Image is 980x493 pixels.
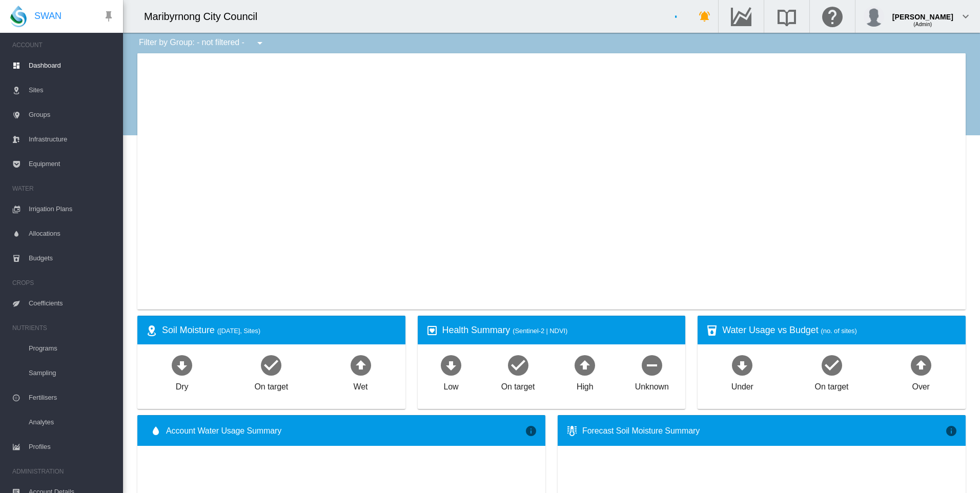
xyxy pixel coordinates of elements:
md-icon: icon-chevron-down [959,10,972,23]
div: High [577,377,594,393]
div: Forecast Soil Moisture Summary [582,425,945,437]
md-icon: icon-thermometer-lines [566,425,578,437]
span: Analytes [29,410,115,435]
span: Account Water Usage Summary [166,425,525,437]
md-icon: icon-checkbox-marked-circle [820,353,844,377]
img: SWAN-Landscape-Logo-Colour-drop.png [10,6,27,27]
div: Unknown [635,377,669,393]
md-icon: icon-arrow-down-bold-circle [439,353,463,377]
span: Sampling [29,361,115,385]
div: Under [731,377,753,393]
div: Maribyrnong City Council [144,9,267,24]
span: Coefficients [29,291,115,316]
span: Dashboard [29,53,115,78]
span: Fertilisers [29,385,115,410]
span: ACCOUNT [12,37,115,53]
span: Budgets [29,246,115,271]
span: ADMINISTRATION [12,463,115,480]
md-icon: icon-arrow-up-bold-circle [349,353,373,377]
md-icon: icon-arrow-down-bold-circle [730,353,754,377]
div: On target [815,377,849,393]
span: NUTRIENTS [12,320,115,336]
span: CROPS [12,275,115,291]
span: (no. of sites) [821,327,857,335]
md-icon: icon-pin [103,10,115,23]
md-icon: icon-water [150,425,162,437]
md-icon: icon-checkbox-marked-circle [506,353,530,377]
div: Water Usage vs Budget [722,324,957,337]
span: Equipment [29,152,115,176]
span: Groups [29,102,115,127]
span: ([DATE], Sites) [217,327,260,335]
span: Sites [29,78,115,102]
span: (Sentinel-2 | NDVI) [513,327,567,335]
span: Programs [29,336,115,361]
div: [PERSON_NAME] [892,8,953,18]
md-icon: Click here for help [820,10,845,23]
button: icon-bell-ring [695,6,715,27]
span: Irrigation Plans [29,197,115,221]
div: On target [254,377,288,393]
div: Low [443,377,458,393]
md-icon: icon-information [525,425,537,437]
span: Profiles [29,435,115,459]
md-icon: icon-bell-ring [699,10,711,23]
md-icon: icon-cup-water [706,324,718,337]
div: Wet [354,377,368,393]
button: icon-menu-down [250,33,270,53]
md-icon: icon-heart-box-outline [426,324,438,337]
md-icon: icon-arrow-down-bold-circle [170,353,194,377]
div: Soil Moisture [162,324,397,337]
md-icon: icon-checkbox-marked-circle [259,353,283,377]
md-icon: icon-arrow-up-bold-circle [909,353,933,377]
md-icon: Go to the Data Hub [729,10,753,23]
span: WATER [12,180,115,197]
md-icon: icon-minus-circle [640,353,664,377]
img: profile.jpg [864,6,884,27]
div: On target [501,377,535,393]
span: Infrastructure [29,127,115,152]
span: SWAN [34,10,62,23]
md-icon: icon-menu-down [254,37,266,49]
span: Allocations [29,221,115,246]
div: Filter by Group: - not filtered - [131,33,273,53]
div: Health Summary [442,324,678,337]
md-icon: Search the knowledge base [774,10,799,23]
div: Dry [176,377,189,393]
md-icon: icon-arrow-up-bold-circle [573,353,597,377]
span: (Admin) [913,22,932,27]
div: Over [912,377,930,393]
md-icon: icon-information [945,425,957,437]
md-icon: icon-map-marker-radius [146,324,158,337]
